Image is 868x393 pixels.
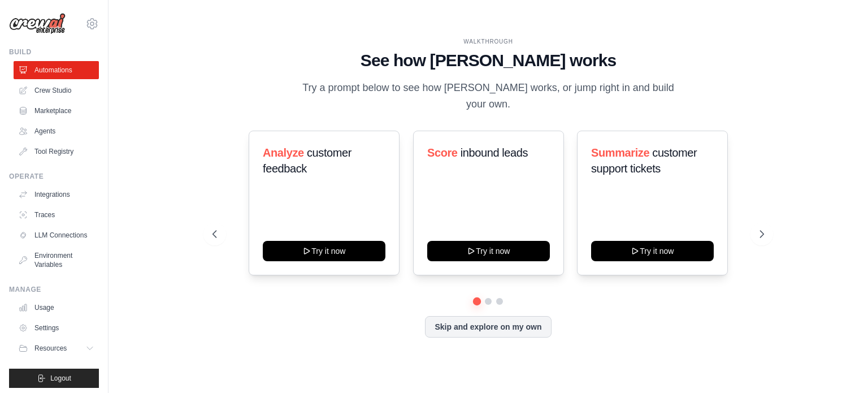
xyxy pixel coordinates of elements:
[9,47,99,57] div: Build
[14,61,99,79] a: Automations
[591,241,714,261] button: Try it now
[263,146,304,159] span: Analyze
[14,226,99,244] a: LLM Connections
[263,241,385,261] button: Try it now
[427,241,550,261] button: Try it now
[9,285,99,294] div: Manage
[212,37,764,46] div: WALKTHROUGH
[50,374,71,383] span: Logout
[460,146,527,159] span: inbound leads
[14,339,99,357] button: Resources
[14,299,99,317] a: Usage
[263,146,351,175] span: customer feedback
[425,316,551,338] button: Skip and explore on my own
[14,319,99,337] a: Settings
[9,13,66,34] img: Logo
[811,339,868,393] iframe: Chat Widget
[9,172,99,181] div: Operate
[34,344,67,353] span: Resources
[427,146,458,159] span: Score
[14,185,99,204] a: Integrations
[14,102,99,120] a: Marketplace
[14,206,99,224] a: Traces
[298,80,678,113] p: Try a prompt below to see how [PERSON_NAME] works, or jump right in and build your own.
[212,50,764,71] h1: See how [PERSON_NAME] works
[14,122,99,140] a: Agents
[14,142,99,161] a: Tool Registry
[591,146,649,159] span: Summarize
[14,247,99,274] a: Environment Variables
[9,369,99,388] button: Logout
[14,81,99,100] a: Crew Studio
